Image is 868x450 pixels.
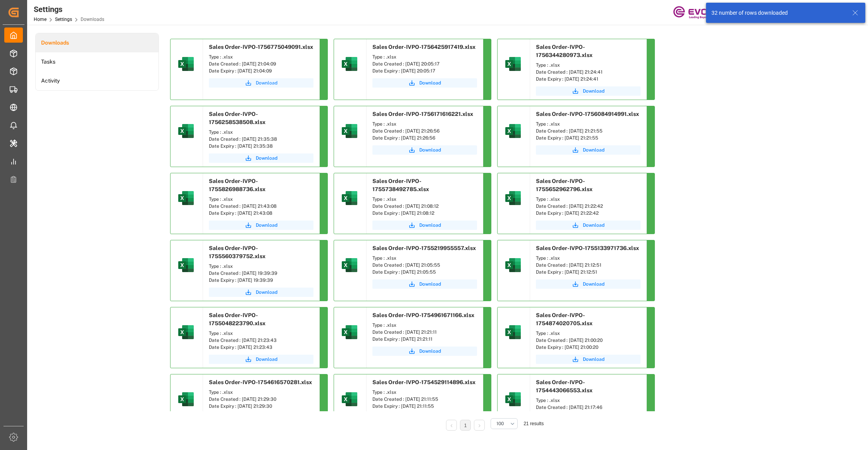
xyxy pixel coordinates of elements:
span: Download [583,88,604,95]
span: Download [419,79,441,86]
div: Date Created : [DATE] 21:11:55 [372,396,477,403]
div: Date Created : [DATE] 21:23:43 [209,337,313,344]
span: Sales Order-IVPO-1756775049091.xlsx [209,44,313,50]
a: Activity [36,71,158,90]
span: Download [419,281,441,288]
div: Type : .xlsx [209,389,313,396]
span: Download [256,79,277,86]
span: Sales Order-IVPO-1754616570281.xlsx [209,379,312,385]
span: Sales Order-IVPO-1755560379752.xlsx [209,245,265,259]
div: Settings [34,3,104,15]
span: Download [583,281,604,288]
div: Date Expiry : [DATE] 21:29:30 [209,403,313,410]
span: Sales Order-IVPO-1755826988736.xlsx [209,178,265,192]
a: Tasks [36,52,158,71]
button: Download [536,86,641,96]
button: Download [209,288,313,297]
span: Download [256,222,277,229]
button: Download [209,78,313,88]
div: Date Created : [DATE] 20:05:17 [372,60,477,67]
div: Date Expiry : [DATE] 21:08:12 [372,210,477,217]
div: Date Created : [DATE] 21:21:11 [372,329,477,336]
button: Download [209,153,313,163]
img: microsoft-excel-2019--v1.png [504,189,522,207]
img: microsoft-excel-2019--v1.png [177,55,195,73]
div: Type : .xlsx [536,196,641,203]
img: microsoft-excel-2019--v1.png [504,55,522,73]
div: Type : .xlsx [372,389,477,396]
span: Download [583,147,604,153]
img: microsoft-excel-2019--v1.png [340,256,359,274]
li: Next Page [474,420,485,431]
div: Date Expiry : [DATE] 21:43:08 [209,210,313,217]
button: Download [536,355,641,364]
div: Date Created : [DATE] 21:05:55 [372,262,477,269]
span: Sales Order-IVPO-1756344280973.xlsx [536,44,592,58]
span: Sales Order-IVPO-1755738492785.xlsx [372,178,429,192]
img: microsoft-excel-2019--v1.png [340,122,359,140]
a: 1 [464,423,467,428]
img: microsoft-excel-2019--v1.png [504,390,522,409]
img: microsoft-excel-2019--v1.png [177,189,195,207]
span: Sales Order-IVPO-1755652962796.xlsx [536,178,592,192]
span: 21 results [524,421,544,426]
button: Download [372,221,477,230]
div: Type : .xlsx [372,196,477,203]
div: Type : .xlsx [372,255,477,262]
div: Date Created : [DATE] 21:08:12 [372,203,477,210]
div: Date Created : [DATE] 21:29:30 [209,396,313,403]
img: microsoft-excel-2019--v1.png [340,323,359,341]
span: Download [419,147,441,153]
div: Date Expiry : [DATE] 21:12:51 [536,269,641,276]
span: Sales Order-IVPO-1756425917419.xlsx [372,44,475,50]
button: Download [372,347,477,356]
button: Download [372,279,477,289]
div: Date Created : [DATE] 21:12:51 [536,262,641,269]
img: microsoft-excel-2019--v1.png [177,323,195,341]
span: 100 [496,420,504,427]
div: Date Expiry : [DATE] 19:39:39 [209,277,313,284]
a: Downloads [36,33,158,52]
div: Type : .xlsx [209,330,313,337]
div: Date Expiry : [DATE] 21:00:20 [536,344,641,351]
div: Date Expiry : [DATE] 21:05:55 [372,269,477,276]
button: Download [536,279,641,289]
span: Download [583,356,604,363]
div: Date Created : [DATE] 21:17:46 [536,404,641,411]
img: Evonik-brand-mark-Deep-Purple-RGB.jpeg_1700498283.jpeg [673,6,723,19]
div: Date Expiry : [DATE] 21:21:11 [372,336,477,343]
div: Date Created : [DATE] 21:24:41 [536,69,641,76]
button: Download [372,145,477,155]
button: Download [536,221,641,230]
button: Download [372,78,477,88]
div: Date Created : [DATE] 21:35:38 [209,136,313,143]
div: Type : .xlsx [209,53,313,60]
span: Sales Order-IVPO-1756084914991.xlsx [536,111,639,117]
img: microsoft-excel-2019--v1.png [504,323,522,341]
a: Settings [55,17,72,22]
button: Download [536,145,641,155]
span: Download [256,155,277,162]
div: Date Created : [DATE] 21:22:42 [536,203,641,210]
span: Sales Order-IVPO-1755133971736.xlsx [536,245,639,251]
img: microsoft-excel-2019--v1.png [504,122,522,140]
button: open menu [491,418,518,429]
img: microsoft-excel-2019--v1.png [177,122,195,140]
div: Type : .xlsx [372,121,477,128]
span: Sales Order-IVPO-1754443066553.xlsx [536,379,592,393]
span: Download [419,348,441,355]
button: Download [209,221,313,230]
div: Date Expiry : [DATE] 21:22:42 [536,210,641,217]
span: Download [583,222,604,229]
img: microsoft-excel-2019--v1.png [340,189,359,207]
div: Date Expiry : [DATE] 21:35:38 [209,143,313,150]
